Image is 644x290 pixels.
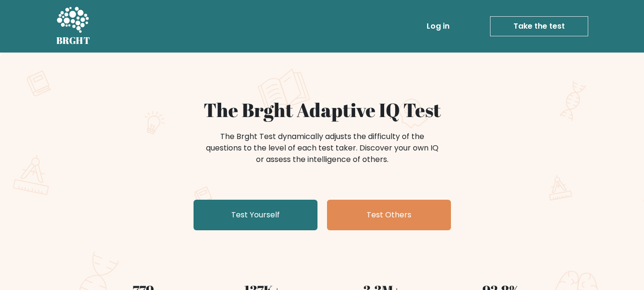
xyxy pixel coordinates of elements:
[203,131,441,165] div: The Brght Test dynamically adjusts the difficulty of the questions to the level of each test take...
[327,200,451,230] a: Test Others
[490,16,588,36] a: Take the test
[56,35,91,46] h5: BRGHT
[194,200,317,230] a: Test Yourself
[56,4,91,49] a: BRGHT
[423,17,453,36] a: Log in
[90,98,555,121] h1: The Brght Adaptive IQ Test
